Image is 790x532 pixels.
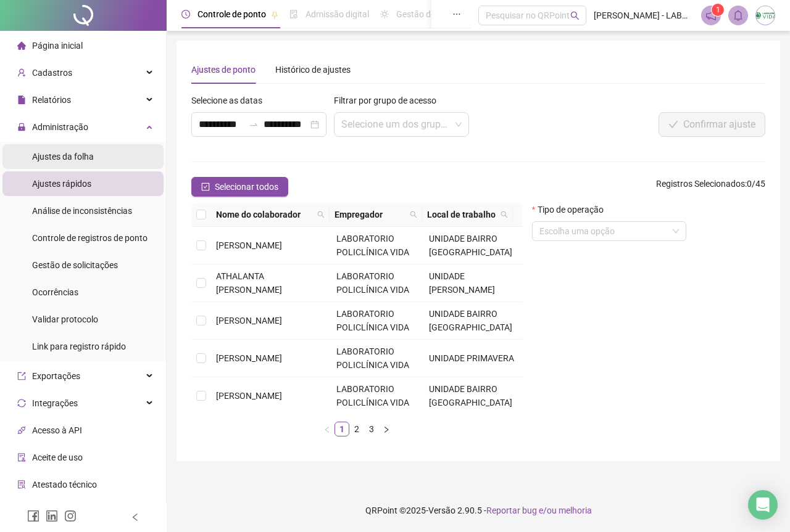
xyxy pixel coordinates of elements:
[32,425,82,435] span: Acesso à API
[32,398,78,408] span: Integrações
[429,309,512,332] span: UNIDADE BAIRRO [GEOGRAPHIC_DATA]
[379,422,394,436] button: right
[215,180,278,194] span: Selecionar todos
[452,10,461,18] span: ellipsis
[32,233,148,243] span: Controle de registros de ponto
[733,10,744,21] span: bell
[271,11,278,18] span: pushpin
[17,123,26,131] span: lock
[336,309,409,332] span: LABORATORIO POLICLÍNICA VIDA
[275,63,351,76] div: Histórico de ajustes
[289,10,298,18] span: file-done
[64,510,77,522] span: instagram
[201,182,210,191] span: check-square
[429,353,514,363] span: UNIDADE PRIMAVERA
[315,205,327,224] span: search
[216,240,282,250] span: [PERSON_NAME]
[249,120,259,129] span: to
[197,9,266,19] span: Controle de ponto
[428,505,455,515] span: Versão
[336,271,409,295] span: LABORATORIO POLICLÍNICA VIDA
[410,211,417,218] span: search
[486,505,592,515] span: Reportar bug e/ou melhoria
[350,422,364,436] a: 2
[46,510,58,522] span: linkedin
[181,10,190,18] span: clock-circle
[17,399,26,407] span: sync
[320,422,335,436] li: Página anterior
[191,94,270,107] label: Selecione as datas
[27,510,39,522] span: facebook
[349,422,364,436] li: 2
[32,41,83,51] span: Página inicial
[17,453,26,462] span: audit
[427,208,496,221] span: Local de trabalho
[335,422,349,436] a: 1
[32,179,91,189] span: Ajustes rápidos
[336,384,409,407] span: LABORATORIO POLICLÍNICA VIDA
[131,513,139,522] span: left
[306,9,369,19] span: Admissão digital
[364,422,379,436] li: 3
[407,205,420,224] span: search
[32,342,126,351] span: Link para registro rápido
[712,4,724,16] sup: 1
[379,422,394,436] li: Próxima página
[17,480,26,489] span: solution
[32,314,98,324] span: Validar protocolo
[32,287,78,297] span: Ocorrências
[32,122,88,132] span: Administração
[216,271,282,295] span: ATHALANTA [PERSON_NAME]
[17,426,26,435] span: api
[17,41,26,50] span: home
[705,10,717,21] span: notification
[320,422,335,436] button: left
[216,316,282,325] span: [PERSON_NAME]
[532,203,612,216] label: Tipo de operação
[32,206,132,216] span: Análise de inconsistências
[17,96,26,104] span: file
[335,422,349,436] li: 1
[429,234,512,257] span: UNIDADE BAIRRO [GEOGRAPHIC_DATA]
[32,68,72,78] span: Cadastros
[383,426,390,433] span: right
[429,384,512,407] span: UNIDADE BAIRRO [GEOGRAPHIC_DATA]
[501,211,508,218] span: search
[396,9,459,19] span: Gestão de férias
[216,208,312,221] span: Nome do colaborador
[167,489,790,532] footer: QRPoint © 2025 - 2.90.5 -
[32,480,97,489] span: Atestado técnico
[656,179,745,189] span: Registros Selecionados
[498,205,510,224] span: search
[335,208,404,221] span: Empregador
[656,177,765,197] span: : 0 / 45
[216,391,282,401] span: [PERSON_NAME]
[32,371,80,381] span: Exportações
[191,177,288,197] button: Selecionar todos
[317,211,325,218] span: search
[748,490,778,520] div: Open Intercom Messenger
[191,63,256,76] div: Ajustes de ponto
[249,120,259,129] span: swap-right
[380,10,389,18] span: sun
[216,353,282,363] span: [PERSON_NAME]
[336,346,409,370] span: LABORATORIO POLICLÍNICA VIDA
[716,6,720,14] span: 1
[756,6,775,25] img: 3633
[17,68,26,77] span: user-add
[323,426,331,433] span: left
[32,152,94,162] span: Ajustes da folha
[594,9,694,22] span: [PERSON_NAME] - LABORATORIO POLICLÍNICA VIDA
[32,452,83,462] span: Aceite de uso
[334,94,444,107] label: Filtrar por grupo de acesso
[365,422,378,436] a: 3
[17,372,26,380] span: export
[429,271,495,295] span: UNIDADE [PERSON_NAME]
[32,260,118,270] span: Gestão de solicitações
[32,95,71,105] span: Relatórios
[336,234,409,257] span: LABORATORIO POLICLÍNICA VIDA
[570,11,580,20] span: search
[659,112,765,137] button: Confirmar ajuste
